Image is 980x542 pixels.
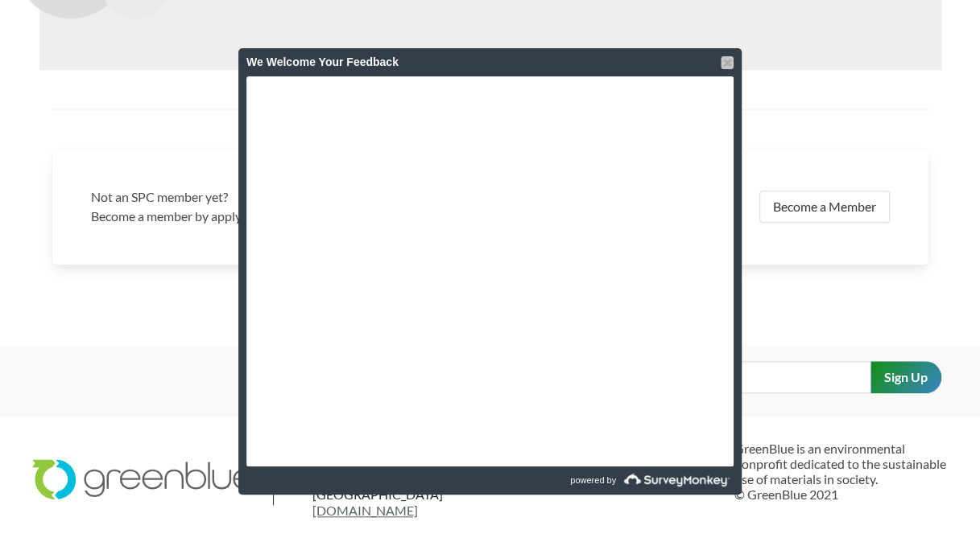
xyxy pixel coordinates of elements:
[91,187,481,207] h3: Not an SPC member yet?
[91,207,481,226] p: Become a member by applying [DATE]!
[246,48,734,76] div: We Welcome Your Feedback
[870,361,941,393] input: Sign Up
[734,441,949,503] p: GreenBlue is an environmental nonprofit dedicated to the sustainable use of materials in society....
[570,466,616,495] span: powered by
[312,503,418,518] a: [DOMAIN_NAME]
[492,466,734,495] a: powered by
[759,191,890,223] a: Become a Member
